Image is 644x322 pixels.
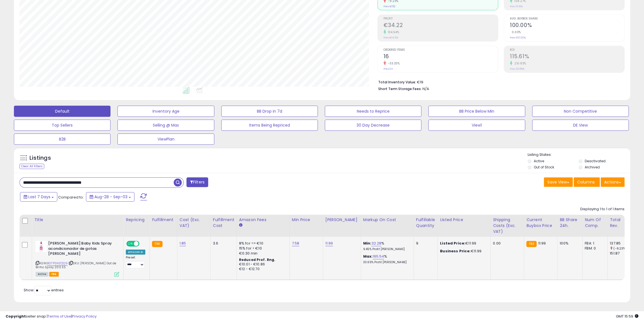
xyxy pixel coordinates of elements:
[363,241,409,251] div: %
[428,120,525,131] button: View1
[440,241,465,246] b: Listed Price:
[560,217,580,229] div: BB Share 24h.
[416,241,433,246] div: 9
[585,241,603,246] div: FBA: 1
[239,241,285,246] div: 8% for <= €10
[239,223,242,228] small: Amazon Fees.
[616,314,638,319] span: 2025-09-11 15:59 GMT
[325,241,333,246] a: 11.99
[577,179,595,185] span: Columns
[534,159,544,163] label: Active
[384,49,498,52] span: Ordered Items
[221,120,318,131] button: Items Being Repriced
[361,215,414,237] th: The percentage added to the cost of goods (COGS) that forms the calculator for Min & Max prices.
[386,30,399,34] small: 134.54%
[538,241,546,246] span: 11.99
[532,120,629,131] button: DE View
[14,120,110,131] button: Top Sellers
[117,134,214,145] button: ViewPlan
[58,195,84,200] span: Compared to:
[186,177,208,187] button: Filters
[574,177,600,187] button: Columns
[86,192,134,202] button: Aug-28 - Sep-03
[213,217,234,229] div: Fulfillment Cost
[292,217,321,223] div: Min Price
[378,78,620,85] li: €19
[493,241,520,246] div: 0.00
[363,254,409,264] div: %
[613,246,627,251] small: (-9.23%)
[544,177,573,187] button: Save View
[585,217,605,229] div: Num of Comp.
[239,267,285,272] div: €12 - €12.70
[378,80,416,84] b: Total Inventory Value:
[239,217,287,223] div: Amazon Fees
[152,241,162,247] small: FBA
[6,314,26,319] strong: Copyright
[373,254,384,259] a: 165.54
[371,241,381,246] a: 32.28
[610,241,632,246] div: 137.85
[126,217,147,223] div: Repricing
[19,164,44,169] div: Clear All Filters
[126,256,145,268] div: Preset:
[239,262,285,267] div: €10.01 - €10.86
[560,241,578,246] div: 100%
[363,217,411,223] div: Markup on Cost
[384,17,498,20] span: Profit
[512,61,526,66] small: 251.83%
[24,287,64,293] span: Show: entries
[528,152,630,158] p: Listing States:
[363,247,409,251] p: 9.45% Profit [PERSON_NAME]
[526,241,537,247] small: FBA
[28,194,50,200] span: Last 7 Days
[325,120,421,131] button: 30 Day Decrease
[580,207,625,212] div: Displaying 1 to 1 of 1 items
[493,217,522,234] div: Shipping Costs (Exc. VAT)
[440,217,488,223] div: Listed Price
[14,106,110,117] button: Default
[510,53,624,61] h2: 115.61%
[363,254,373,259] b: Max:
[325,217,358,223] div: [PERSON_NAME]
[36,241,47,252] img: 315RU4UKZUL._SL40_.jpg
[532,106,629,117] button: Non Competitive
[534,165,554,170] label: Out of Stock
[49,272,59,277] span: FBA
[36,241,119,276] div: ASIN:
[34,217,121,223] div: Title
[384,53,498,61] h2: 16
[213,241,232,246] div: 3.6
[428,106,525,117] button: BB Price Below Min
[239,251,285,256] div: €0.30 min
[440,249,486,254] div: €11.99
[221,106,318,117] button: BB Drop in 7d
[36,272,48,277] span: All listings currently available for purchase on Amazon
[363,241,372,246] b: Min:
[20,192,57,202] button: Last 7 Days
[239,246,285,251] div: 15% for > €10
[610,251,632,256] div: 151.87
[127,241,134,246] span: ON
[239,257,276,262] b: Reduced Prof. Rng.
[510,30,521,34] small: 0.00%
[126,250,145,255] div: Amazon AI
[510,36,526,39] small: Prev: 100.00%
[510,49,624,52] span: ROI
[36,261,116,269] span: | SKU: [PERSON_NAME] Got de Brilho Spray 200 ES
[47,261,68,266] a: B07PSNZQQ9
[440,241,486,246] div: €11.99
[292,241,299,246] a: 7.58
[585,246,603,251] div: FBM: 0
[510,5,523,8] small: Prev: 9.61%
[325,106,421,117] button: Needs to Reprice
[422,86,429,91] span: N/A
[510,67,524,71] small: Prev: 32.86%
[117,106,214,117] button: Inventory Age
[152,217,174,223] div: Fulfillment
[585,165,600,170] label: Archived
[526,217,555,229] div: Current Buybox Price
[510,22,624,30] h2: 100.00%
[117,120,214,131] button: Selling @ Max
[363,260,409,264] p: 30.65% Profit [PERSON_NAME]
